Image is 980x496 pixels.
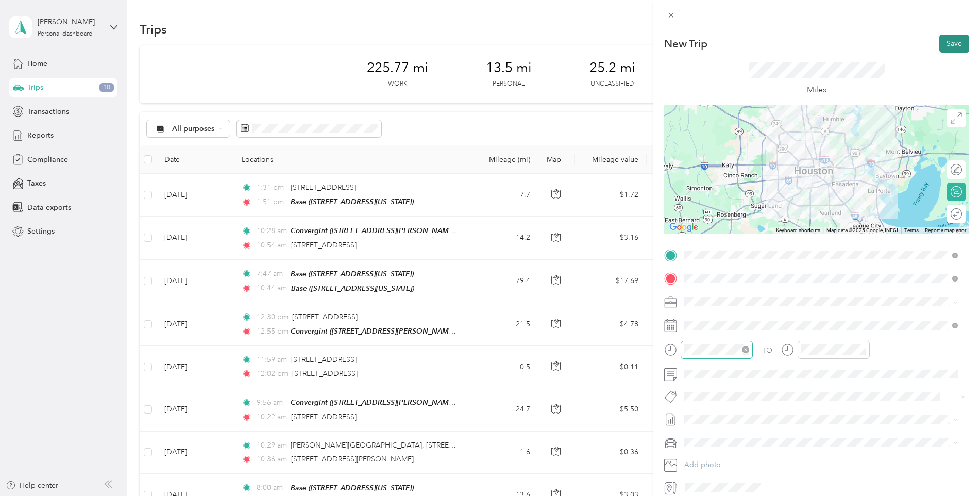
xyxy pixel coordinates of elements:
[925,227,966,233] a: Report a map error
[904,227,919,233] a: Terms (opens in new tab)
[681,458,969,472] button: Add photo
[939,35,969,53] button: Save
[664,37,707,51] p: New Trip
[807,84,826,96] p: Miles
[742,346,749,353] span: close-circle
[776,227,820,234] button: Keyboard shortcuts
[826,227,898,233] span: Map data ©2025 Google, INEGI
[922,438,980,496] iframe: Everlance-gr Chat Button Frame
[667,221,701,234] a: Open this area in Google Maps (opens a new window)
[667,221,701,234] img: Google
[762,345,772,356] div: TO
